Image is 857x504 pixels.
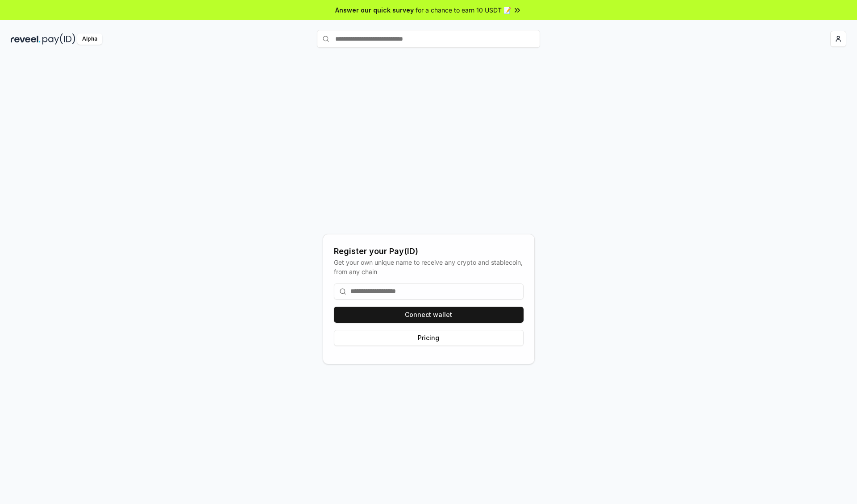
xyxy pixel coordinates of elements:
div: Register your Pay(ID) [334,245,524,258]
span: Answer our quick survey [335,5,414,15]
img: reveel_dark [11,33,41,45]
button: Connect wallet [334,307,524,323]
img: pay_id [42,33,75,45]
button: Pricing [334,330,524,346]
span: for a chance to earn 10 USDT 📝 [416,5,511,15]
div: Alpha [77,33,102,45]
div: Get your own unique name to receive any crypto and stablecoin, from any chain [334,258,524,276]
